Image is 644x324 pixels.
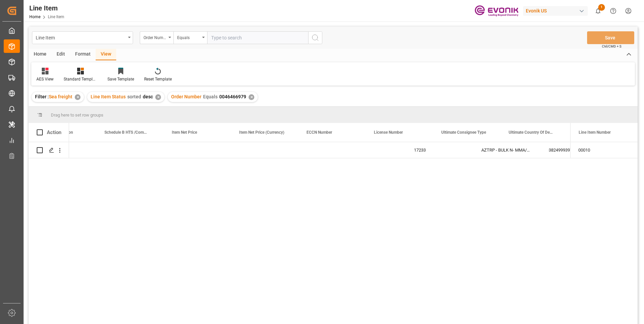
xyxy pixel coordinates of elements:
[590,3,606,19] button: show 1 new notifications
[473,142,541,158] div: AZTRP - BULK N- MMA/MEOH Wess
[75,94,80,100] div: ✕
[475,5,518,17] img: Evonik-brand-mark-Deep-Purple-RGB.jpeg_1700498283.jpeg
[406,142,473,158] div: 17233
[207,31,308,44] input: Type to search
[96,49,116,60] div: View
[441,130,486,135] span: Ultimate Consignee Type
[32,31,133,44] button: open menu
[49,94,72,99] span: Sea freight
[587,31,634,44] button: Save
[127,94,141,99] span: sorted
[29,142,69,158] div: Press SPACE to select this row.
[523,4,590,17] button: Evonik US
[36,76,54,82] div: AES View
[29,49,52,60] div: Home
[374,130,403,135] span: License Number
[47,129,61,135] div: Action
[541,142,608,158] div: 3824999397
[606,3,621,19] button: Help Center
[579,130,611,135] span: Line Item Number
[523,6,588,16] div: Evonik US
[51,112,103,118] span: Drag here to set row groups
[29,14,40,19] a: Home
[172,130,197,135] span: Item Net Price
[570,142,638,158] div: Press SPACE to select this row.
[36,33,126,41] div: Line Item
[173,31,207,44] button: open menu
[171,94,201,99] span: Order Number
[177,33,200,41] div: Equals
[143,33,166,41] div: Order Number
[70,49,96,60] div: Format
[143,94,153,99] span: desc
[29,3,64,13] div: Line Item
[52,49,70,60] div: Edit
[308,31,322,44] button: search button
[104,130,150,135] span: Schedule B HTS /Commodity Code (HS Code)
[140,31,173,44] button: open menu
[203,94,218,99] span: Equals
[509,130,554,135] span: Ultimate Country Of Destination
[219,94,246,99] span: 0046466979
[91,94,126,99] span: Line Item Status
[249,94,254,100] div: ✕
[239,130,284,135] span: Item Net Price (Currency)
[64,76,97,82] div: Standard Templates
[307,130,332,135] span: ECCN Number
[602,44,621,49] span: Ctrl/CMD + S
[35,94,49,99] span: Filter :
[570,142,638,158] div: 00010
[155,94,161,100] div: ✕
[144,76,172,82] div: Reset Template
[598,4,605,11] span: 1
[107,76,134,82] div: Save Template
